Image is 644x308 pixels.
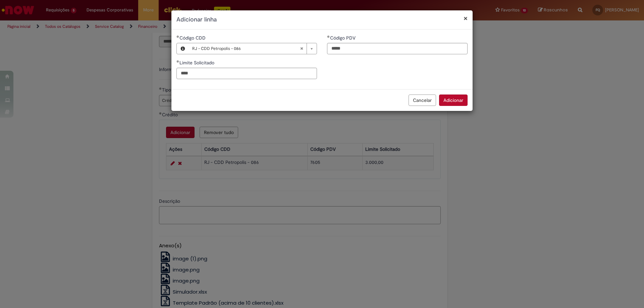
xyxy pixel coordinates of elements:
input: Limite Solicitado [176,68,317,79]
button: Cancelar [409,95,436,106]
button: Fechar modal [464,15,468,22]
a: RJ - CDD Petropolis - 086Limpar campo Código CDD [189,43,317,54]
input: Código PDV [327,43,468,54]
span: RJ - CDD Petropolis - 086 [192,43,300,54]
h2: Adicionar linha [176,15,468,24]
abbr: Limpar campo Código CDD [297,43,307,54]
span: Necessários - Código CDD [179,35,207,41]
span: Obrigatório Preenchido [327,35,330,38]
button: Adicionar [439,95,468,106]
span: Obrigatório Preenchido [176,35,179,38]
span: Obrigatório Preenchido [176,60,179,63]
span: Código PDV [330,35,357,41]
span: Limite Solicitado [179,60,216,66]
button: Código CDD, Visualizar este registro RJ - CDD Petropolis - 086 [177,43,189,54]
